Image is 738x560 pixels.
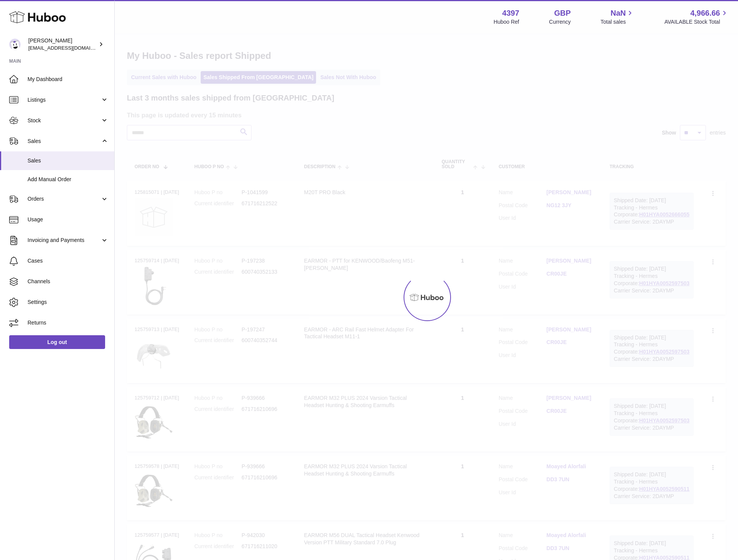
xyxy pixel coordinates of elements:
span: 4,966.66 [690,8,720,18]
div: Currency [549,18,571,26]
a: Log out [9,335,105,349]
strong: 4397 [502,8,519,18]
span: Settings [28,299,109,306]
span: Channels [28,278,109,285]
strong: GBP [554,8,571,18]
span: Cases [28,257,109,265]
span: Stock [28,117,101,124]
span: [EMAIL_ADDRESS][DOMAIN_NAME] [28,45,112,51]
div: Huboo Ref [494,18,519,26]
span: Usage [28,216,109,223]
span: AVAILABLE Stock Total [664,18,729,26]
span: NaN [610,8,626,18]
span: Total sales [600,18,634,26]
span: Add Manual Order [28,176,109,183]
div: [PERSON_NAME] [28,37,97,52]
span: Returns [28,319,109,326]
span: My Dashboard [28,76,109,83]
a: 4,966.66 AVAILABLE Stock Total [664,8,729,26]
span: Orders [28,195,101,203]
span: Invoicing and Payments [28,237,101,244]
img: drumnnbass@gmail.com [9,39,21,50]
span: Sales [28,138,101,145]
a: NaN Total sales [600,8,634,26]
span: Sales [28,157,109,164]
span: Listings [28,96,101,104]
